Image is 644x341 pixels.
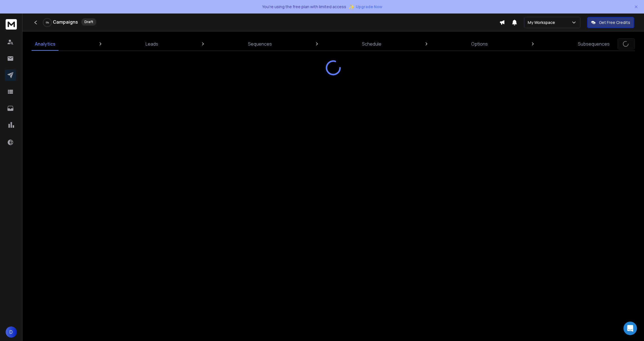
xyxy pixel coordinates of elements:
[35,41,55,47] p: Analytics
[356,4,382,10] span: Upgrade Now
[471,41,488,47] p: Options
[348,3,355,11] span: ✨
[53,19,78,25] h1: Campaigns
[574,37,613,51] a: Subsequences
[578,41,610,47] p: Subsequences
[6,326,17,338] button: D
[248,41,272,47] p: Sequences
[32,37,59,51] a: Analytics
[348,1,382,12] button: ✨Upgrade Now
[245,37,275,51] a: Sequences
[359,37,385,51] a: Schedule
[599,20,630,25] p: Get Free Credits
[528,20,557,25] p: My Workspace
[468,37,491,51] a: Options
[623,322,637,335] div: Open Intercom Messenger
[146,41,158,47] p: Leads
[142,37,162,51] a: Leads
[81,18,96,26] div: Draft
[46,21,49,24] p: 0 %
[587,17,634,28] button: Get Free Credits
[362,41,381,47] p: Schedule
[262,4,346,10] p: You're using the free plan with limited access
